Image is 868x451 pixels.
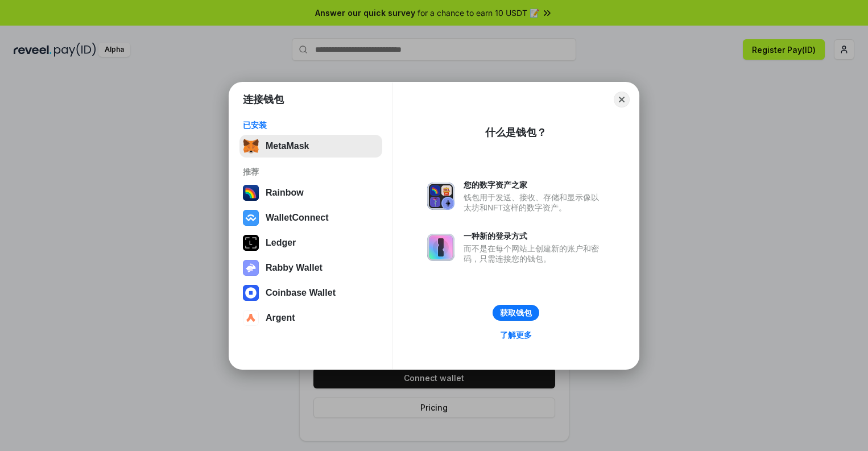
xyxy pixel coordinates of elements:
img: svg+xml,%3Csvg%20width%3D%2228%22%20height%3D%2228%22%20viewBox%3D%220%200%2028%2028%22%20fill%3D... [243,210,259,226]
div: Rainbow [266,188,304,198]
div: 什么是钱包？ [485,126,547,139]
img: svg+xml,%3Csvg%20xmlns%3D%22http%3A%2F%2Fwww.w3.org%2F2000%2Fsvg%22%20fill%3D%22none%22%20viewBox... [243,260,259,276]
img: svg+xml,%3Csvg%20xmlns%3D%22http%3A%2F%2Fwww.w3.org%2F2000%2Fsvg%22%20fill%3D%22none%22%20viewBox... [427,183,454,210]
div: Argent [266,313,295,323]
button: Argent [239,307,382,329]
div: 推荐 [243,167,379,177]
button: Coinbase Wallet [239,282,382,304]
div: 一种新的登录方式 [464,231,605,241]
div: Rabby Wallet [266,263,323,273]
button: MetaMask [239,135,382,158]
img: svg+xml,%3Csvg%20xmlns%3D%22http%3A%2F%2Fwww.w3.org%2F2000%2Fsvg%22%20fill%3D%22none%22%20viewBox... [427,234,454,261]
div: 而不是在每个网站上创建新的账户和密码，只需连接您的钱包。 [464,243,605,264]
img: svg+xml,%3Csvg%20width%3D%2228%22%20height%3D%2228%22%20viewBox%3D%220%200%2028%2028%22%20fill%3D... [243,285,259,301]
div: 获取钱包 [500,308,532,318]
div: Coinbase Wallet [266,288,336,298]
div: 已安装 [243,120,379,130]
img: svg+xml,%3Csvg%20width%3D%22120%22%20height%3D%22120%22%20viewBox%3D%220%200%20120%20120%22%20fil... [243,185,259,201]
button: WalletConnect [239,206,382,229]
h1: 连接钱包 [243,93,284,106]
img: svg+xml,%3Csvg%20width%3D%2228%22%20height%3D%2228%22%20viewBox%3D%220%200%2028%2028%22%20fill%3D... [243,310,259,326]
button: Ledger [239,231,382,254]
div: 您的数字资产之家 [464,180,605,190]
div: MetaMask [266,141,309,151]
button: Close [614,92,630,107]
img: svg+xml,%3Csvg%20xmlns%3D%22http%3A%2F%2Fwww.w3.org%2F2000%2Fsvg%22%20width%3D%2228%22%20height%3... [243,235,259,251]
div: 了解更多 [500,330,532,340]
div: Ledger [266,238,296,248]
a: 了解更多 [493,328,539,342]
img: svg+xml,%3Csvg%20fill%3D%22none%22%20height%3D%2233%22%20viewBox%3D%220%200%2035%2033%22%20width%... [243,138,259,154]
button: Rabby Wallet [239,256,382,279]
div: 钱包用于发送、接收、存储和显示像以太坊和NFT这样的数字资产。 [464,192,605,213]
button: Rainbow [239,181,382,204]
div: WalletConnect [266,213,329,223]
button: 获取钱包 [493,305,539,321]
